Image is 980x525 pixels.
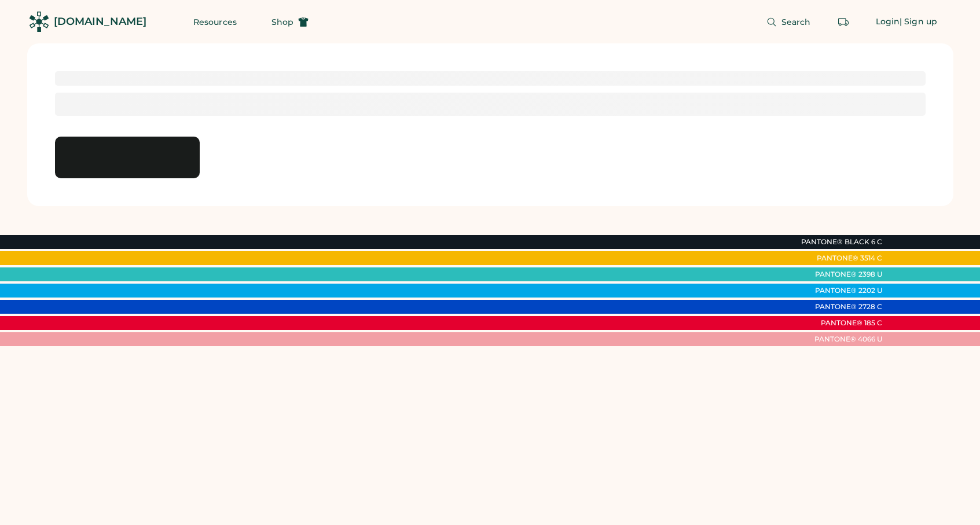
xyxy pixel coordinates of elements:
button: Resources [179,10,251,34]
button: Shop [258,10,322,34]
div: [DOMAIN_NAME] [54,14,146,29]
button: Search [753,10,825,34]
div: Login [876,16,900,28]
div: | Sign up [900,16,937,28]
img: Rendered Logo - Screens [29,12,49,32]
span: Shop [271,18,293,26]
button: Retrieve an order [832,10,855,34]
span: Search [781,18,811,26]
